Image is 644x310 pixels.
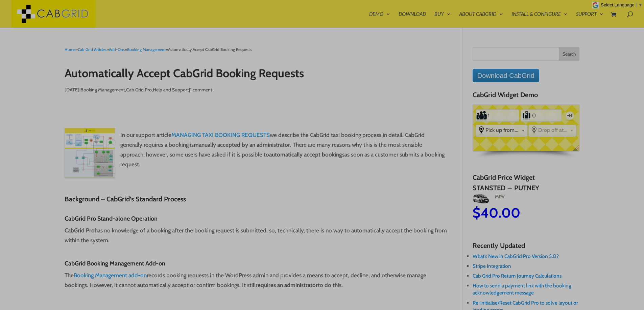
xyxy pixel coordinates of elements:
a: Install & Configure [511,11,568,28]
a: About CabGrid [459,11,503,28]
a: Select Language​ [601,2,643,7]
h4: CabGrid Price Widget [473,174,580,185]
span: $ [472,204,480,221]
span: $ [579,204,587,221]
a: Download CabGrid [473,69,539,82]
a: Demo [369,11,390,28]
a: Buy [434,11,451,28]
p: | , , | [65,85,447,100]
span: [DATE] [65,87,79,93]
a: Add-Ons [109,47,125,52]
h3: Background – CabGrid’s Standard Process [65,195,447,206]
a: Stansted → PutneyMPVMPV$40.00 [472,185,579,220]
strong: automatically accept bookings [269,151,344,158]
h4: Recently Updated [473,242,580,253]
p: The records booking requests in the WordPress admin and provides a means to accept, decline, and ... [65,271,447,290]
a: Support [576,11,603,28]
a: Home [65,47,75,52]
span: Pick up from... [485,127,519,133]
a: Cab Grid Pro [126,87,152,93]
a: Help and Support [153,87,189,93]
span: Drop off at... [538,127,568,133]
label: One-way [564,108,576,123]
strong: manually accepted by an administrator [194,141,290,148]
a: What’s New in CabGrid Pro Version 5.0? [473,253,559,259]
h2: Stansted → Putney [472,185,579,191]
label: Number of Passengers [476,110,487,121]
h1: Automatically Accept CabGrid Booking Requests [65,67,447,83]
span: 40.00 [480,204,520,221]
div: Select the place the destination address is within [529,125,576,136]
span: Select Language [601,2,635,7]
h4: CabGrid Widget Demo [473,91,580,102]
img: MPV [472,193,489,204]
a: How to send a payment link with the booking acknowledgement message [473,282,571,296]
a: Download [399,11,426,28]
div: Select the place the starting address falls within [476,125,527,136]
a: CabGrid Taxi Plugin [11,9,96,17]
a: 1 comment [190,87,212,93]
strong: requires an administrator [256,282,318,288]
span: MPV [490,194,504,200]
span: English [570,144,584,158]
p: has no knowledge of a booking after the booking request is submitted, so, technically, there is n... [65,226,447,251]
p: In our support article we describe the CabGrid taxi booking process in detail. CabGrid generally ... [65,130,447,169]
strong: CabGrid Pro [65,227,95,234]
a: Booking Management [80,87,125,93]
label: Number of Suitcases [522,110,531,121]
span: ​ [636,2,637,7]
img: Standard [579,193,597,204]
a: Stripe Integration [473,263,511,269]
input: Number of Passengers [487,110,508,121]
span: » » » » [65,47,252,52]
a: Booking Management add-on [74,272,147,279]
span: ▼ [638,2,643,7]
span: Automatically Accept CabGrid Booking Requests [168,47,252,52]
h4: CabGrid Booking Management Add-on [65,260,447,271]
a: Cab Grid Articles [78,47,106,52]
a: Cab Grid Pro Return Journey Calculations [473,273,562,279]
input: Search [559,47,580,61]
a: Booking Management [127,47,166,52]
a: MANAGING TAXI BOOKING REQUESTS [171,132,270,138]
input: Number of Suitcases [531,110,551,121]
h4: CabGrid Pro Stand-alone Operation [65,216,447,226]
